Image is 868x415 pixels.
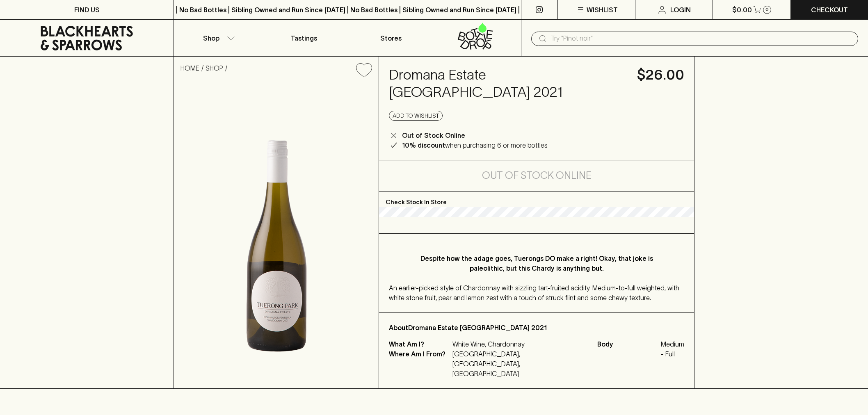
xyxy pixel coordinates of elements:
a: SHOP [206,64,223,72]
p: $0.00 [732,5,752,15]
span: An earlier-picked style of Chardonnay with sizzling tart-fruited acidity. Medium-to-full weighted... [389,284,679,301]
img: 28059.png [174,84,379,388]
input: Try "Pinot noir" [551,32,852,45]
p: Checkout [811,5,848,15]
h4: Dromana Estate [GEOGRAPHIC_DATA] 2021 [389,66,627,101]
p: Wishlist [587,5,618,15]
b: 10% discount [402,141,445,149]
button: Shop [174,20,260,56]
p: Tastings [291,33,317,43]
span: Medium - Full [661,339,684,359]
button: Add to wishlist [389,111,443,121]
p: FIND US [74,5,100,15]
p: White Wine, Chardonnay [452,339,587,349]
h5: Out of Stock Online [482,169,592,182]
span: Body [597,339,659,359]
a: Tastings [261,20,347,56]
p: Stores [380,33,402,43]
p: About Dromana Estate [GEOGRAPHIC_DATA] 2021 [389,323,684,333]
p: Check Stock In Store [379,192,694,207]
p: when purchasing 6 or more bottles [402,140,548,150]
p: What Am I? [389,339,450,349]
button: Add to wishlist [353,60,375,81]
a: HOME [180,64,199,72]
p: Out of Stock Online [402,130,465,140]
h4: $26.00 [637,66,684,84]
p: 0 [765,7,769,12]
p: Where Am I From? [389,349,450,379]
p: Login [670,5,691,15]
p: [GEOGRAPHIC_DATA], [GEOGRAPHIC_DATA], [GEOGRAPHIC_DATA] [452,349,587,379]
p: Shop [203,33,219,43]
p: Despite how the adage goes, Tuerongs DO make a right! Okay, that joke is paleolithic, but this Ch... [405,253,668,273]
a: Stores [347,20,434,56]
